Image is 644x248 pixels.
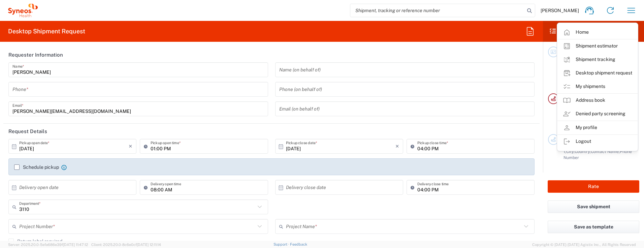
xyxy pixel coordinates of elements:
i: × [395,141,399,152]
button: Save as template [548,221,639,233]
span: Country, [575,149,591,154]
h2: Desktop Shipment Request [8,27,85,35]
a: Denied party screening [557,107,638,121]
a: Support [273,242,290,246]
button: Rate [548,180,639,193]
span: [PERSON_NAME] [541,7,579,13]
label: Schedule pickup [14,164,59,170]
a: Shipment estimator [557,39,638,53]
span: Server: 2025.20.0-5efa686e39f [8,243,88,247]
span: Contact Name, [591,149,620,154]
span: [DATE] 12:11:14 [137,243,161,247]
a: Logout [557,135,638,148]
h2: Shipment Checklist [549,27,617,35]
a: My profile [557,121,638,134]
h2: Request Details [8,128,47,135]
i: × [129,141,132,152]
span: Client: 2025.20.0-8c6e0cf [91,243,161,247]
a: Address book [557,94,638,107]
a: Desktop shipment request [557,66,638,80]
a: Home [557,26,638,39]
a: My shipments [557,80,638,93]
span: City, [566,149,575,154]
label: Return label required [8,239,62,244]
span: Copyright © [DATE]-[DATE] Agistix Inc., All Rights Reserved [532,242,636,248]
a: Feedback [290,242,307,246]
a: Shipment tracking [557,53,638,66]
span: [DATE] 11:47:12 [63,243,88,247]
button: Save shipment [548,200,639,213]
input: Shipment, tracking or reference number [350,4,525,17]
h2: Requester Information [8,52,63,58]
